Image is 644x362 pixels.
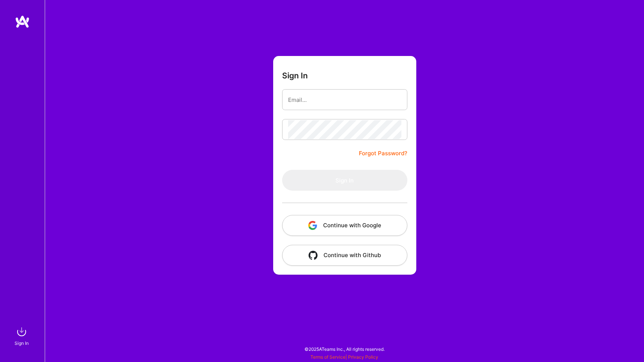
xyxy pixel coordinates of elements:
[310,354,345,360] a: Terms of Service
[45,340,644,358] div: © 2025 ATeams Inc., All rights reserved.
[14,324,29,339] img: sign in
[282,215,407,236] button: Continue with Google
[282,170,407,191] button: Sign In
[288,90,401,109] input: Email...
[15,15,30,28] img: logo
[282,245,407,266] button: Continue with Github
[359,149,407,158] a: Forgot Password?
[282,71,308,80] h3: Sign In
[15,339,29,347] div: Sign In
[16,324,29,347] a: sign inSign In
[309,251,318,260] img: icon
[310,354,378,360] span: |
[308,221,317,230] img: icon
[348,354,378,360] a: Privacy Policy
